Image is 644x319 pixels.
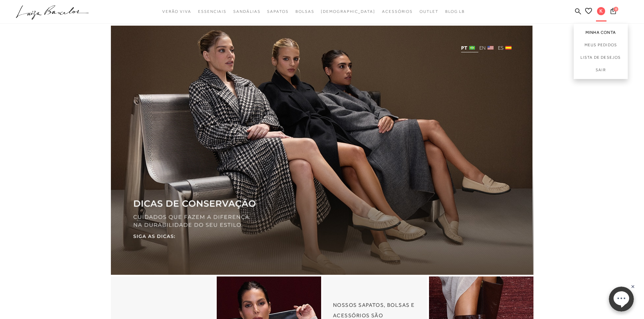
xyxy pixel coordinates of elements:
[574,24,628,39] a: Minha Conta
[382,9,413,14] span: Acessórios
[420,9,438,14] span: Outlet
[498,45,504,51] span: ES
[479,45,486,51] span: EN
[233,9,260,14] span: Sandálias
[321,5,375,18] a: noSubCategoriesText
[198,5,226,18] a: categoryNavScreenReaderText
[574,51,628,64] a: Lista de desejos
[162,5,191,18] a: categoryNavScreenReaderText
[445,9,465,14] span: BLOG LB
[233,5,260,18] a: categoryNavScreenReaderText
[162,9,191,14] span: Verão Viva
[574,39,628,51] a: Meus Pedidos
[445,5,465,18] a: BLOG LB
[111,26,533,275] img: lp-dicas-banner-desk-v4-ptbr.jpg
[574,64,628,79] a: Sair
[198,9,226,14] span: Essenciais
[382,5,413,18] a: categoryNavScreenReaderText
[420,5,438,18] a: categoryNavScreenReaderText
[267,5,288,18] a: categoryNavScreenReaderText
[267,9,288,14] span: Sapatos
[461,45,468,51] span: PT
[295,9,314,14] span: Bolsas
[594,7,609,17] button: K
[295,5,314,18] a: categoryNavScreenReaderText
[597,7,605,15] span: K
[609,7,618,17] button: 0
[614,7,618,11] span: 0
[321,9,375,14] span: [DEMOGRAPHIC_DATA]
